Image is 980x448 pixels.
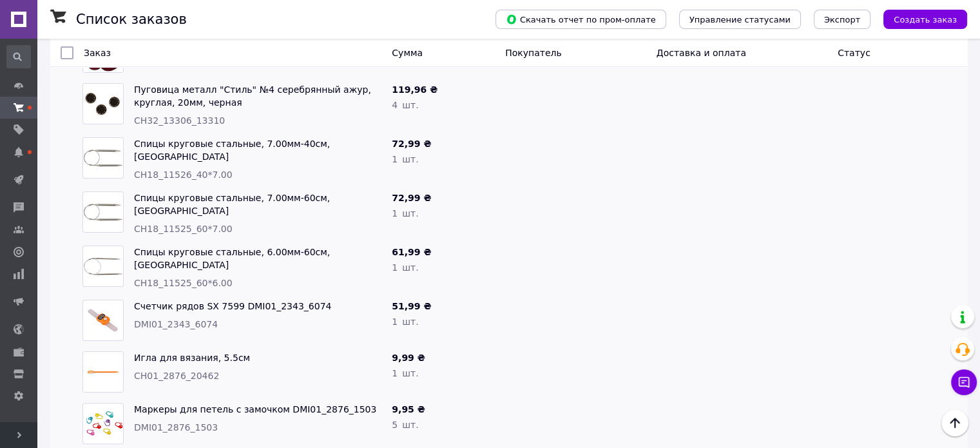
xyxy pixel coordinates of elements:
span: 72,99 ₴ [392,193,431,203]
img: Фото товару [83,145,123,171]
button: Экспорт [814,10,870,29]
span: Сумма [392,48,423,58]
span: 72,99 ₴ [392,139,431,149]
img: Фото товару [83,409,123,439]
img: Фото товару [83,307,123,334]
a: Игла для вязания, 5.5см [134,353,250,363]
span: Статус [838,48,870,58]
span: 61,99 ₴ [392,247,431,257]
a: Счетчик рядов SX 7599 DMI01_2343_6074 [134,301,331,311]
button: Управление статусами [679,10,801,29]
span: CH18_11525_60*6.00 [134,278,233,288]
span: Экспорт [824,15,860,24]
span: Создать заказ [894,15,957,24]
span: DMI01_2343_6074 [134,319,218,329]
span: 119,96 ₴ [392,84,437,95]
h1: Список заказов [76,12,187,27]
span: 1 шт. [392,262,418,273]
img: Фото товару [83,253,123,280]
button: Создать заказ [883,10,967,29]
span: Управление статусами [689,15,791,24]
span: 1 шт. [392,317,418,327]
span: 1 шт. [392,368,418,378]
span: CH01_2876_20462 [134,371,219,381]
a: Маркеры для петель с замочком DMI01_2876_1503 [134,404,376,414]
span: 51,99 ₴ [392,301,431,311]
span: 9,99 ₴ [392,353,425,363]
img: Фото товару [83,91,123,117]
span: 5 шт. [392,420,418,430]
span: 1 шт. [392,208,418,219]
button: Наверх [941,409,968,436]
span: 1 шт. [392,154,418,164]
span: DMI01_2876_1503 [134,422,218,433]
span: 4 шт. [392,100,418,110]
button: Чат с покупателем [951,369,977,395]
span: CH18_11526_40*7.00 [134,170,233,180]
span: CH32_13306_13310 [134,115,225,126]
span: Скачать отчет по пром-оплате [506,14,656,25]
a: Спицы круговые стальные, 6.00мм-60см, [GEOGRAPHIC_DATA] [134,247,330,270]
span: CH18_11525_60*7.00 [134,224,233,234]
span: 9,95 ₴ [392,404,425,414]
a: Пуговица металл "Стиль" №4 серебрянный ажур, круглая, 20мм, черная [134,84,371,108]
span: Заказ [84,48,111,58]
a: Спицы круговые стальные, 7.00мм-40см, [GEOGRAPHIC_DATA] [134,139,330,162]
button: Скачать отчет по пром-оплате [495,10,666,29]
a: Создать заказ [870,14,967,24]
img: Фото товару [83,199,123,226]
span: Покупатель [505,48,562,58]
a: Спицы круговые стальные, 7.00мм-60см, [GEOGRAPHIC_DATA] [134,193,330,216]
span: Доставка и оплата [657,48,746,58]
img: Фото товару [83,352,123,392]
